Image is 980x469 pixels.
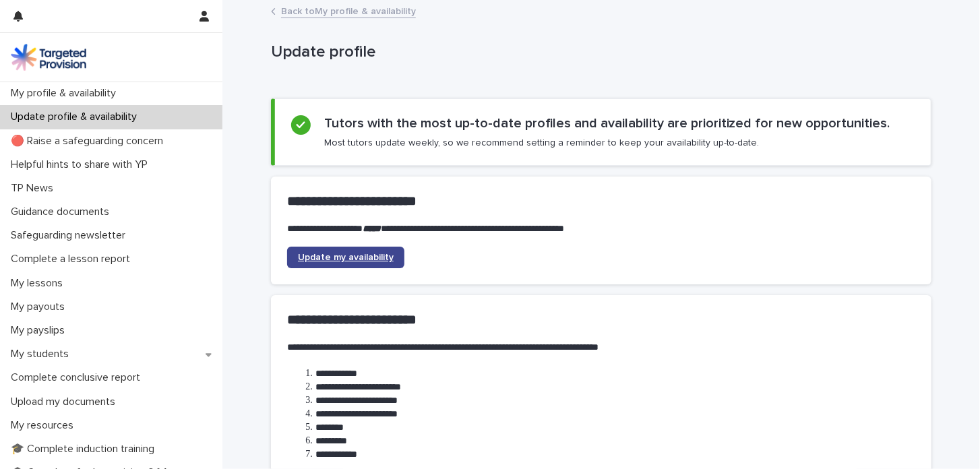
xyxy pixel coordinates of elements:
[324,137,760,149] p: Most tutors update weekly, so we recommend setting a reminder to keep your availability up-to-date.
[287,247,404,268] a: Update my availability
[5,182,64,195] p: TP News
[5,158,158,171] p: Helpful hints to share with YP
[5,396,126,408] p: Upload my documents
[11,44,86,71] img: M5nRWzHhSzIhMunXDL62
[324,115,890,131] h2: Tutors with the most up-to-date profiles and availability are prioritized for new opportunities.
[5,348,80,361] p: My students
[5,419,84,432] p: My resources
[5,135,174,148] p: 🔴 Raise a safeguarding concern
[5,371,151,384] p: Complete conclusive report
[5,324,75,337] p: My payslips
[271,42,926,62] p: Update profile
[5,206,120,218] p: Guidance documents
[298,253,394,262] span: Update my availability
[5,87,127,100] p: My profile & availability
[5,229,136,242] p: Safeguarding newsletter
[5,301,75,313] p: My payouts
[5,277,73,290] p: My lessons
[5,443,165,456] p: 🎓 Complete induction training
[5,253,141,265] p: Complete a lesson report
[281,3,416,18] a: Back toMy profile & availability
[5,111,148,123] p: Update profile & availability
